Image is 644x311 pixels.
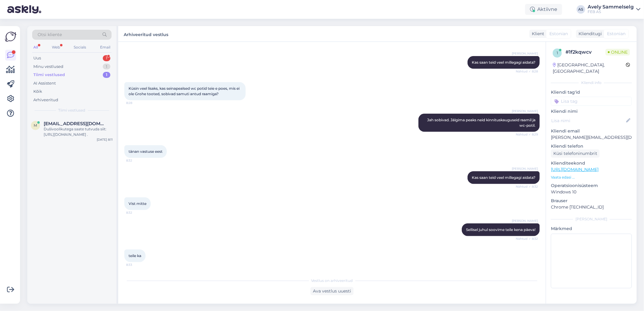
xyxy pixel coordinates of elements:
p: Märkmed [551,226,632,232]
p: Chrome [TECHNICAL_ID] [551,204,632,210]
span: 1 [557,51,558,55]
span: [PERSON_NAME] [512,219,538,223]
div: 1 [103,55,110,61]
div: Kliendi info [551,80,632,85]
div: Ava vestlus uuesti [310,287,354,295]
div: AS [577,5,585,14]
span: 8:32 [126,210,149,215]
span: 8:33 [126,263,149,267]
span: 8:28 [126,101,149,105]
span: mart.lensment@gmail.com [44,121,107,126]
p: Klienditeekond [551,160,632,166]
div: # 1f2kqwcv [565,48,605,56]
div: [PERSON_NAME] [551,216,632,222]
span: [PERSON_NAME] [512,109,538,113]
div: All [32,43,39,51]
span: Otsi kliente [38,32,62,38]
img: Askly Logo [5,31,16,42]
span: 8:32 [126,158,149,163]
div: AI Assistent [33,80,56,86]
span: Online [605,49,630,55]
input: Lisa nimi [551,117,625,124]
p: Kliendi tag'id [551,89,632,95]
p: Brauser [551,198,632,204]
span: Estonian [549,31,568,37]
div: [GEOGRAPHIC_DATA], [GEOGRAPHIC_DATA] [553,62,626,75]
label: Arhiveeritud vestlus [124,30,168,38]
div: Socials [72,43,87,51]
span: Nähtud ✓ 8:32 [515,236,538,241]
p: [PERSON_NAME][EMAIL_ADDRESS][DOMAIN_NAME] [551,134,632,141]
div: Avely Sammelselg [588,5,634,9]
span: Kas saan teid veel millegagi aidata? [472,175,535,180]
p: Windows 10 [551,189,632,195]
span: tänan vastuse eest [129,149,163,154]
div: Aktiivne [525,4,562,15]
span: Tiimi vestlused [59,108,86,113]
a: [URL][DOMAIN_NAME] [551,167,599,172]
span: Küsin veel lisaks, kas seinapealsed wc potid teie e poes, mis ei ole Grohe tooted, sobivad samuti... [129,86,240,96]
span: m [34,123,37,128]
p: Vaata edasi ... [551,175,632,180]
span: Nähtud ✓ 8:32 [515,184,538,189]
div: Kõik [33,89,42,95]
div: Email [99,43,112,51]
span: [PERSON_NAME] [512,166,538,171]
div: 1 [103,72,110,78]
p: Kliendi nimi [551,108,632,115]
span: Kas saan teid veel millegagi aidata? [472,60,535,65]
span: Estonian [607,31,626,37]
p: Operatsioonisüsteem [551,182,632,189]
span: [PERSON_NAME] [512,51,538,56]
span: Sellisel juhul soovime teile kena päeva! [466,227,535,232]
p: Kliendi email [551,128,632,134]
div: Küsi telefoninumbrit [551,149,600,158]
span: teile ka [129,253,141,258]
span: Nähtud ✓ 8:28 [515,69,538,74]
span: Jah sobivad. Jälgima peaks neid kinnituskauguseid raamil ja wc-potil. [427,118,536,128]
span: Nähtud ✓ 8:29 [515,132,538,137]
div: Minu vestlused [33,64,63,70]
div: Arhiveeritud [33,97,58,103]
div: FEB AS [588,9,634,14]
div: Uus [33,55,41,61]
div: [DATE] 8:11 [97,137,113,142]
input: Lisa tag [551,97,632,106]
div: Dušivoolikutega saate tutvuda siit: [URL][DOMAIN_NAME] . [44,126,113,137]
p: Kliendi telefon [551,143,632,149]
div: Web [51,43,61,51]
span: Vestlus on arhiveeritud [311,278,353,283]
div: 1 [103,64,110,70]
div: Klient [529,31,544,37]
span: Vist mitte [129,201,146,206]
a: Avely SammelselgFEB AS [588,5,640,14]
div: Tiimi vestlused [33,72,65,78]
div: Klienditugi [576,31,602,37]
